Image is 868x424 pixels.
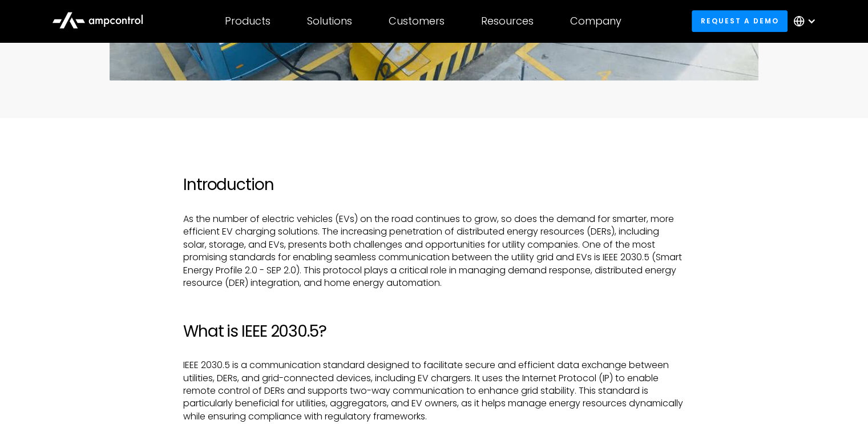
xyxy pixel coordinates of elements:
[225,15,271,27] div: Products
[481,15,534,27] div: Resources
[570,15,621,27] div: Company
[307,15,352,27] div: Solutions
[183,359,685,423] p: IEEE 2030.5 is a communication standard designed to facilitate secure and efficient data exchange...
[389,15,445,27] div: Customers
[692,10,788,31] a: Request a demo
[183,175,685,195] h2: Introduction
[183,322,685,341] h2: What is IEEE 2030.5?
[183,213,685,289] p: As the number of electric vehicles (EVs) on the road continues to grow, so does the demand for sm...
